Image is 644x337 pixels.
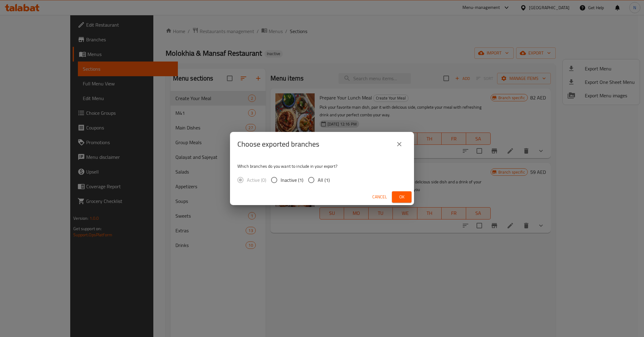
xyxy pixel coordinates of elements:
[397,193,407,201] span: Ok
[392,191,412,203] button: Ok
[237,139,319,149] h2: Choose exported branches
[372,193,387,201] span: Cancel
[370,191,389,203] button: Cancel
[392,137,407,152] button: close
[318,176,330,184] span: All (1)
[281,176,303,184] span: Inactive (1)
[247,176,266,184] span: Active (0)
[237,163,407,169] p: Which branches do you want to include in your export?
